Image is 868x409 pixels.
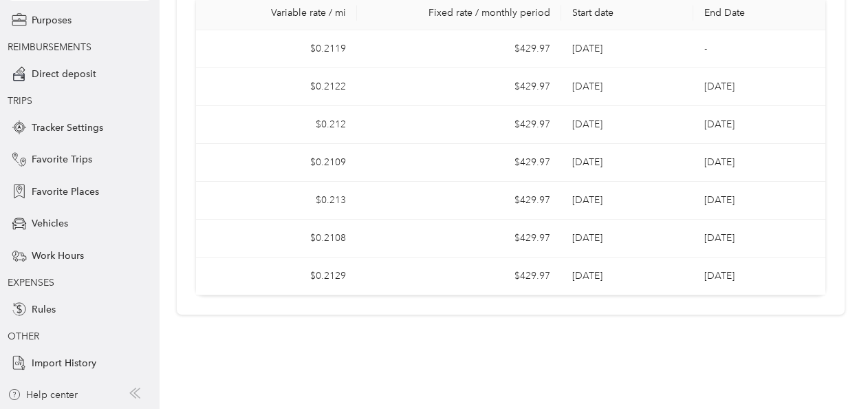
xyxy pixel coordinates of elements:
span: Import History [32,356,96,370]
td: $0.2129 [196,258,357,295]
span: Work Hours [32,249,84,263]
td: [DATE] [561,68,693,106]
td: [DATE] [561,220,693,258]
td: [DATE] [693,182,825,220]
td: [DATE] [561,144,693,182]
td: [DATE] [693,258,825,295]
td: $0.213 [196,182,357,220]
td: $0.2119 [196,30,357,68]
td: $0.212 [196,106,357,144]
td: [DATE] [693,144,825,182]
td: [DATE] [561,182,693,220]
td: $429.97 [357,144,562,182]
td: [DATE] [693,68,825,106]
span: Direct deposit [32,67,96,81]
td: [DATE] [561,258,693,295]
span: Purposes [32,13,72,28]
span: Rules [32,302,56,317]
td: [DATE] [561,106,693,144]
td: $0.2108 [196,220,357,258]
td: $429.97 [357,182,562,220]
span: Vehicles [32,216,68,231]
td: [DATE] [561,30,693,68]
td: $429.97 [357,220,562,258]
button: Help center [8,388,78,402]
iframe: Everlance-gr Chat Button Frame [791,332,868,409]
span: Tracker Settings [32,120,103,135]
span: TRIPS [8,95,32,107]
td: $429.97 [357,106,562,144]
td: $429.97 [357,30,562,68]
td: [DATE] [693,220,825,258]
span: REIMBURSEMENTS [8,41,91,53]
td: $0.2122 [196,68,357,106]
td: $429.97 [357,258,562,295]
td: $429.97 [357,68,562,106]
td: - [693,30,825,68]
td: $0.2109 [196,144,357,182]
span: OTHER [8,331,39,342]
span: Favorite Trips [32,152,92,167]
span: Favorite Places [32,185,99,199]
td: [DATE] [693,106,825,144]
span: EXPENSES [8,277,54,289]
